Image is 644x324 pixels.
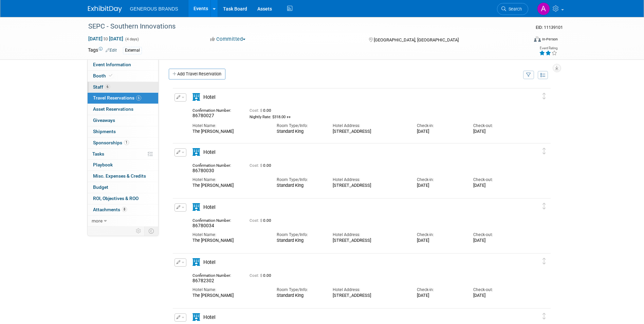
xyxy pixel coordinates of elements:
i: Hotel [192,313,200,321]
a: Sponsorships1 [88,138,158,148]
span: Booth [93,73,114,78]
span: Budget [93,184,108,190]
div: Confirmation Number: [192,216,239,223]
div: [STREET_ADDRESS] [333,183,407,188]
i: Filter by Traveler [526,73,531,77]
div: Hotel Name: [192,287,266,293]
div: Standard King [277,183,323,188]
div: The [PERSON_NAME] [192,129,266,134]
div: [DATE] [417,129,463,134]
div: Check-in: [417,177,463,183]
div: [DATE] [473,183,519,188]
i: Hotel [192,148,200,156]
a: Event Information [88,59,158,70]
span: Misc. Expenses & Credits [93,173,146,179]
span: 86780034 [192,223,214,228]
span: [GEOGRAPHIC_DATA], [GEOGRAPHIC_DATA] [374,37,459,42]
div: Check-in: [417,287,463,293]
div: [DATE] [417,238,463,243]
span: Hotel [203,314,216,320]
i: Click and drag to move item [542,93,546,99]
span: Sponsorships [93,140,129,145]
a: Search [497,3,528,15]
a: Booth [88,71,158,82]
a: Travel Reservations6 [88,93,158,104]
div: [DATE] [473,293,519,298]
div: Room Type/Info: [277,232,323,238]
span: 0.00 [250,218,274,223]
div: Room Type/Info: [277,287,323,293]
div: Hotel Address: [333,177,407,183]
span: 86780027 [192,113,214,118]
div: Nightly Rate: $318.00 ++ [250,114,492,120]
span: Hotel [203,259,216,265]
span: more [92,218,103,223]
div: Standard King [277,129,323,134]
div: Hotel Name: [192,177,266,183]
div: Confirmation Number: [192,106,239,113]
div: Check-out: [473,177,519,183]
i: Hotel [192,203,200,211]
span: 0.00 [250,108,274,113]
span: to [103,36,109,41]
div: Hotel Address: [333,123,407,129]
div: Hotel Name: [192,123,266,129]
a: Playbook [88,160,158,170]
div: Hotel Name: [192,232,266,238]
span: Cost: $ [250,108,263,113]
div: Standard King [277,238,323,243]
div: The [PERSON_NAME] [192,293,266,298]
i: Booth reservation complete [109,74,112,77]
span: 6 [105,84,110,89]
span: Search [506,6,522,12]
a: Asset Reservations [88,104,158,115]
div: External [123,47,142,54]
td: Toggle Event Tabs [144,227,158,235]
i: Click and drag to move item [542,148,546,154]
button: Committed [208,36,248,43]
div: [DATE] [473,238,519,243]
i: Click and drag to move item [542,258,546,264]
span: Cost: $ [250,273,263,278]
div: Standard King [277,293,323,298]
span: Asset Reservations [93,106,133,112]
span: Cost: $ [250,163,263,168]
span: GENEROUS BRANDS [130,6,178,12]
span: Playbook [93,162,113,167]
a: Budget [88,182,158,193]
div: [DATE] [417,183,463,188]
a: Tasks [88,149,158,160]
div: Hotel Address: [333,232,407,238]
a: Shipments [88,126,158,137]
span: Giveaways [93,118,115,123]
span: 86780030 [192,168,214,173]
span: Tasks [92,151,104,157]
img: Format-Inperson.png [534,36,541,42]
span: [DATE] [DATE] [88,36,124,42]
span: Event Information [93,62,131,67]
div: Check-out: [473,123,519,129]
a: Edit [106,48,117,53]
div: Room Type/Info: [277,177,323,183]
i: Click and drag to move item [542,313,546,319]
img: ExhibitDay [88,6,122,13]
div: Check-out: [473,232,519,238]
div: Event Rating [539,47,557,50]
span: 0.00 [250,163,274,168]
div: [STREET_ADDRESS] [333,238,407,243]
span: Attachments [93,207,127,212]
a: Misc. Expenses & Credits [88,171,158,182]
a: Giveaways [88,115,158,126]
div: [STREET_ADDRESS] [333,293,407,298]
div: [STREET_ADDRESS] [333,129,407,134]
a: Add Travel Reservation [169,69,225,79]
i: Hotel [192,93,200,101]
div: Room Type/Info: [277,123,323,129]
i: Hotel [192,258,200,266]
a: Attachments8 [88,204,158,215]
i: Click and drag to move item [542,203,546,209]
div: Hotel Address: [333,287,407,293]
div: In-Person [542,37,558,42]
div: Confirmation Number: [192,161,239,168]
span: Hotel [203,204,216,210]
